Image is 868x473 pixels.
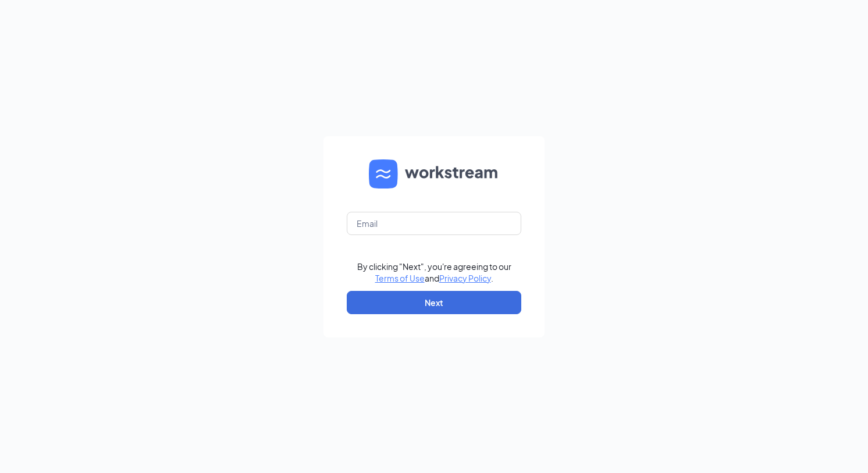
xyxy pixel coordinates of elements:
a: Terms of Use [375,273,425,283]
img: WS logo and Workstream text [369,159,499,189]
input: Email [347,212,521,235]
a: Privacy Policy [439,273,491,283]
div: By clicking "Next", you're agreeing to our and . [357,261,511,284]
button: Next [347,291,521,314]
